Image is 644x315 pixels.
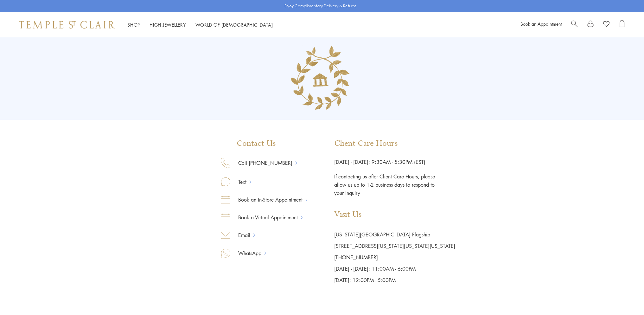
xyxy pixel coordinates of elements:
[195,22,273,28] a: World of [DEMOGRAPHIC_DATA]World of [DEMOGRAPHIC_DATA]
[19,21,115,29] img: Temple St. Clair
[230,196,306,204] a: Book an In-Store Appointment
[520,21,562,27] a: Book an Appointment
[334,242,455,249] a: [STREET_ADDRESS][US_STATE][US_STATE][US_STATE]
[334,166,436,197] p: If contacting us after Client Care Hours, please allow us up to 1-2 business days to respond to y...
[603,20,609,29] a: View Wishlist
[230,213,301,222] a: Book a Virtual Appointment
[283,40,361,118] img: Group_135.png
[334,139,455,148] p: Client Care Hours
[127,21,273,29] nav: Main navigation
[230,231,253,239] a: Email
[619,20,625,29] a: Open Shopping Bag
[230,249,265,257] a: WhatsApp
[221,139,307,148] p: Contact Us
[334,263,455,274] p: [DATE] - [DATE]: 11:00AM - 6:00PM
[230,178,250,186] a: Text
[150,22,186,28] a: High JewelleryHigh Jewellery
[334,229,455,240] p: [US_STATE][GEOGRAPHIC_DATA] Flagship
[284,3,356,9] p: Enjoy Complimentary Delivery & Returns
[334,158,455,166] p: [DATE] - [DATE]: 9:30AM - 5:30PM (EST)
[127,22,140,28] a: ShopShop
[334,210,455,219] p: Visit Us
[334,254,378,261] a: [PHONE_NUMBER]
[571,20,578,29] a: Search
[230,159,296,167] a: Call [PHONE_NUMBER]
[334,274,455,286] p: [DATE]: 12:00PM - 5:00PM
